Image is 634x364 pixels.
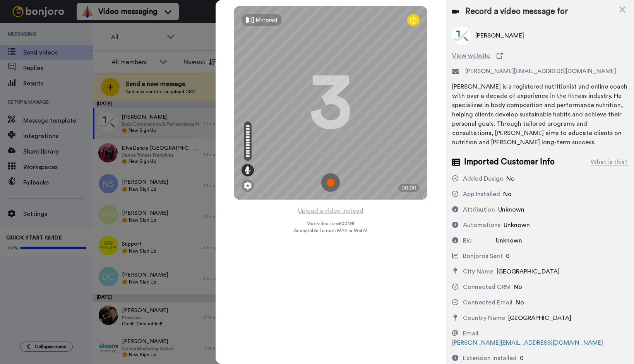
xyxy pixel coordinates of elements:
span: [PERSON_NAME][EMAIL_ADDRESS][DOMAIN_NAME] [465,67,616,76]
div: Extension Installed [463,354,517,363]
div: Bonjoros Sent [463,251,503,261]
div: 00:00 [398,184,420,192]
div: App Installed [463,190,500,199]
span: 0 [520,355,524,361]
span: No [516,299,524,306]
div: What is this? [591,157,628,167]
span: No [506,176,515,182]
span: Unknown [504,222,530,228]
img: ic_record_start.svg [321,173,340,192]
span: [GEOGRAPHIC_DATA] [508,315,571,321]
span: 0 [506,253,510,259]
img: ic_gear.svg [244,182,252,190]
span: Unknown [496,238,522,244]
div: Connected CRM [463,282,511,292]
div: Automations [463,220,500,230]
span: No [514,284,522,290]
div: Added Design [463,174,503,183]
div: 3 [309,74,352,132]
span: View website [452,51,490,60]
a: [PERSON_NAME][EMAIL_ADDRESS][DOMAIN_NAME] [452,340,603,346]
div: Email [463,329,478,338]
span: Max video size: 500 MB [307,220,355,227]
div: Country Name [463,313,505,323]
div: Connected Email [463,298,512,307]
div: City Name [463,267,493,276]
span: Acceptable format: MP4 or WebM [294,227,368,234]
div: Attribution [463,205,495,214]
button: Upload a video instead [296,206,366,216]
div: Bio [463,236,472,245]
span: Imported Customer Info [464,156,555,168]
div: [PERSON_NAME] is a registered nutritionist and online coach with over a decade of experience in t... [452,82,628,147]
span: [GEOGRAPHIC_DATA] [497,268,560,275]
span: No [503,191,512,197]
a: View website [452,51,628,60]
span: Unknown [498,207,524,213]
